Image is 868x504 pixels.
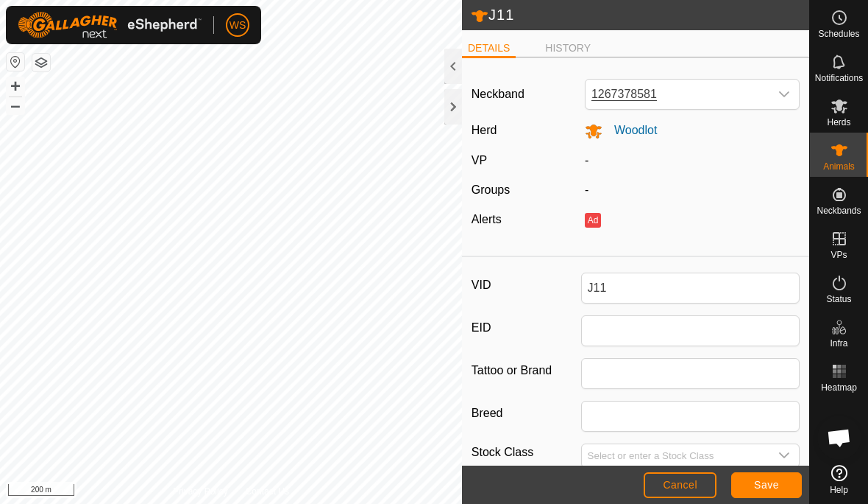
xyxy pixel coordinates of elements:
[246,485,289,498] a: Contact Us
[821,383,857,392] span: Heatmap
[472,183,510,196] label: Groups
[471,6,809,25] h2: J11
[754,479,779,491] span: Save
[810,459,868,500] a: Help
[7,77,24,95] button: +
[472,85,524,103] label: Neckband
[585,213,601,228] button: Ad
[230,18,246,33] span: WS
[586,80,769,109] span: 1267378581
[602,124,657,136] span: Woodlot
[539,41,597,56] li: HISTORY
[173,485,228,498] a: Privacy Policy
[472,213,502,225] label: Alerts
[32,54,50,71] button: Map Layers
[472,401,581,426] label: Breed
[830,486,848,494] span: Help
[817,416,861,460] div: Open chat
[472,444,581,462] label: Stock Class
[472,315,581,340] label: EID
[472,273,581,298] label: VID
[817,206,861,215] span: Neckbands
[818,29,859,38] span: Schedules
[827,118,850,127] span: Herds
[769,80,799,109] div: dropdown trigger
[579,181,805,199] div: -
[7,53,24,71] button: Reset Map
[582,444,770,467] input: Select or enter a Stock Class
[830,251,847,259] span: VPs
[731,472,802,498] button: Save
[769,444,799,467] div: dropdown trigger
[644,472,716,498] button: Cancel
[823,162,855,171] span: Animals
[462,41,516,58] li: DETAILS
[663,479,697,491] span: Cancel
[472,124,497,136] label: Herd
[830,339,847,348] span: Infra
[585,154,588,167] app-display-virtual-paddock-transition: -
[815,74,863,83] span: Notifications
[18,12,202,38] img: Gallagher Logo
[826,295,851,304] span: Status
[472,358,581,383] label: Tattoo or Brand
[472,154,487,167] label: VP
[7,97,24,114] button: –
